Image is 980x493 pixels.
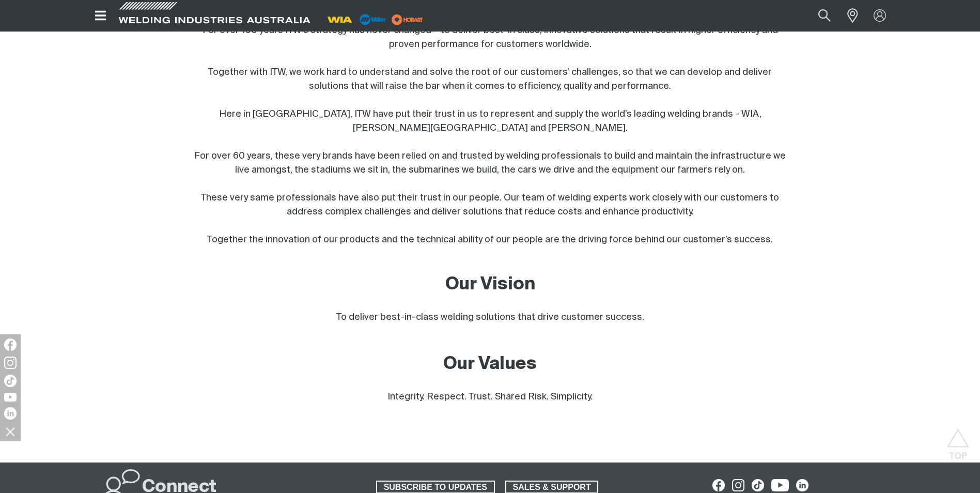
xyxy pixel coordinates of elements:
[4,393,17,402] img: YouTube
[194,353,787,376] h2: Our Values
[794,4,842,27] input: Product name or item number...
[388,16,426,23] a: miller
[388,12,426,27] img: miller
[946,428,970,452] button: Scroll to top
[387,392,593,402] span: Integrity. Respect. Trust. Shared Risk. Simplicity.
[4,407,17,420] img: LinkedIn
[2,423,19,440] img: hide socials
[4,338,17,351] img: Facebook
[4,357,17,369] img: Instagram
[807,4,842,27] button: Search products
[194,12,786,244] span: [DATE], we’ve further evolved and take pride in being part of ITW, one of the strongest, most wel...
[336,313,644,322] span: To deliver best-in-class welding solutions that drive customer success.
[194,273,787,296] h2: Our Vision
[4,375,17,387] img: TikTok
